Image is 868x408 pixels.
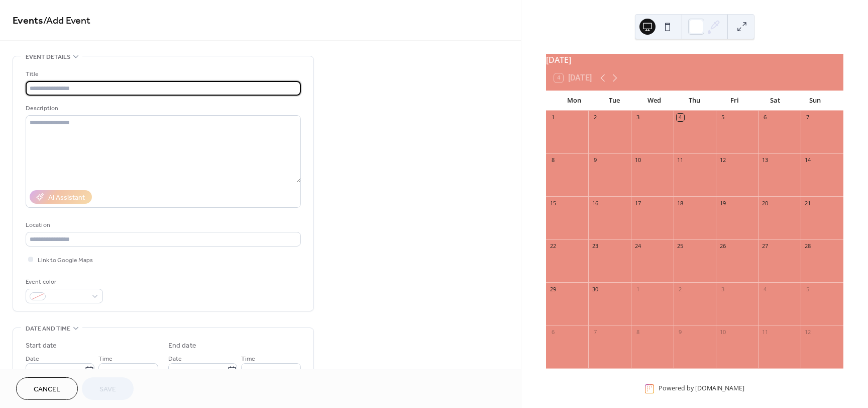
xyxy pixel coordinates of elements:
div: 7 [804,114,811,121]
div: 27 [762,242,769,250]
div: 4 [762,285,769,293]
div: Description [26,103,299,114]
div: 8 [549,156,557,164]
div: 2 [677,285,684,293]
div: Powered by [659,384,744,393]
div: 11 [762,328,769,336]
div: 1 [634,285,641,293]
div: 6 [762,114,769,121]
div: 3 [634,114,641,121]
div: Fri [715,91,755,111]
div: 7 [591,328,599,336]
div: 19 [719,199,726,207]
div: 10 [634,156,641,164]
div: Location [26,220,299,230]
div: 5 [804,285,811,293]
div: 6 [549,328,557,336]
div: 12 [719,156,726,164]
div: 12 [804,328,811,336]
div: 9 [591,156,599,164]
div: 30 [591,285,599,293]
div: Wed [634,91,675,111]
a: [DOMAIN_NAME] [695,384,744,393]
div: 11 [677,156,684,164]
div: End date [168,341,196,351]
span: Date and time [26,323,70,334]
span: Time [98,354,113,364]
a: Events [13,11,43,31]
div: 20 [762,199,769,207]
button: Cancel [16,377,78,400]
div: 10 [719,328,726,336]
div: Sun [795,91,835,111]
div: [DATE] [546,54,843,66]
div: 8 [634,328,641,336]
div: 2 [591,114,599,121]
div: 22 [549,242,557,250]
div: 18 [677,199,684,207]
span: Date [168,354,182,364]
div: Tue [594,91,634,111]
div: Thu [675,91,715,111]
div: 23 [591,242,599,250]
span: / Add Event [43,11,90,31]
div: Mon [554,91,594,111]
div: 25 [677,242,684,250]
div: 1 [549,114,557,121]
div: 13 [762,156,769,164]
div: Start date [26,341,57,351]
div: 5 [719,114,726,121]
span: Time [241,354,255,364]
div: 15 [549,199,557,207]
span: Event details [26,52,70,62]
div: 29 [549,285,557,293]
div: Sat [755,91,795,111]
div: 3 [719,285,726,293]
div: 16 [591,199,599,207]
div: 24 [634,242,641,250]
div: 14 [804,156,811,164]
div: 17 [634,199,641,207]
div: 26 [719,242,726,250]
div: Title [26,69,299,79]
div: 9 [677,328,684,336]
div: 28 [804,242,811,250]
div: 4 [677,114,684,121]
div: Event color [26,277,101,287]
div: 21 [804,199,811,207]
span: Date [26,354,39,364]
span: Link to Google Maps [38,255,93,266]
span: Cancel [34,384,60,395]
